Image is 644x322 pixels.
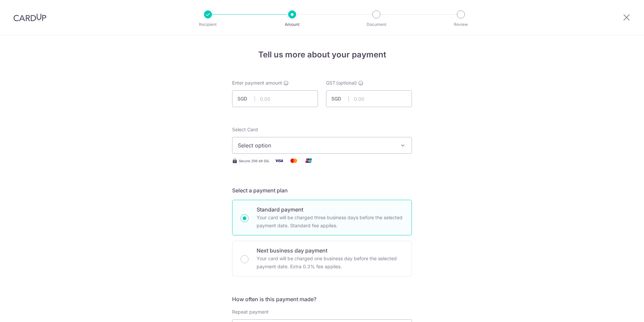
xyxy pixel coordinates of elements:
input: 0.00 [232,90,318,107]
h5: How often is this payment made? [232,295,412,303]
h5: Select a payment plan [232,186,412,194]
span: Secure 256-bit SSL [239,158,270,164]
p: Your card will be charged three business days before the selected payment date. Standard fee appl... [257,214,404,230]
img: Union Pay [302,156,315,165]
p: Amount [267,21,317,28]
span: (optional) [336,80,357,86]
p: Standard payment [257,205,404,214]
img: Mastercard [287,156,301,165]
p: Next business day payment [257,246,404,255]
img: CardUp [13,13,46,21]
span: Enter payment amount [232,80,282,86]
span: Select option [238,141,394,149]
label: Repeat payment [232,309,269,315]
p: Your card will be charged one business day before the selected payment date. Extra 0.3% fee applies. [257,255,404,271]
p: Document [352,21,401,28]
p: Review [436,21,486,28]
p: Recipient [183,21,233,28]
img: Visa [272,156,286,165]
span: SGD [237,95,255,102]
span: SGD [331,95,349,102]
span: translation missing: en.payables.payment_networks.credit_card.summary.labels.select_card [232,127,258,132]
span: GST [326,80,335,86]
h4: Tell us more about your payment [232,49,412,61]
iframe: Opens a widget where you can find more information [601,302,637,319]
button: Select option [232,137,412,154]
input: 0.00 [326,90,412,107]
